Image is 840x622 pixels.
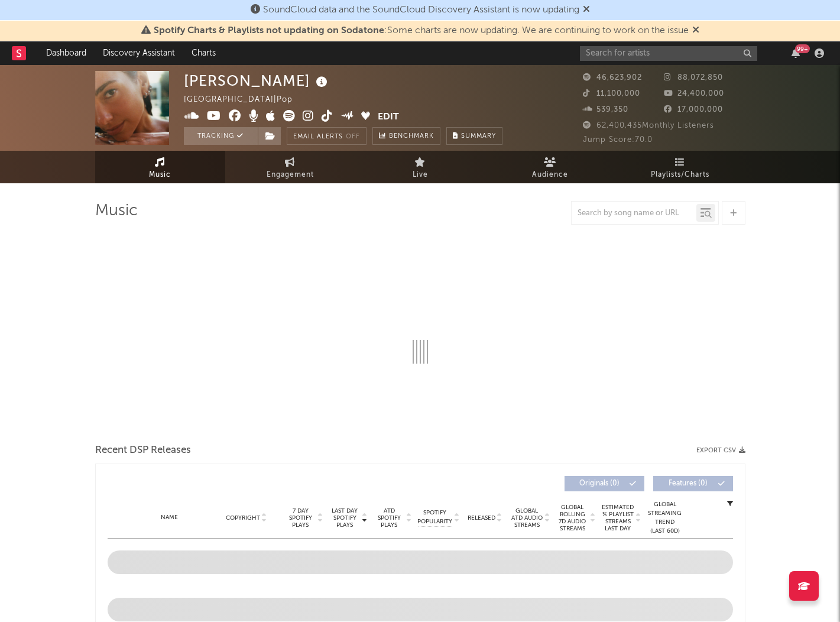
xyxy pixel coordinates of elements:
[602,504,634,532] span: Estimated % Playlist Streams Last Day
[661,480,715,487] span: Features ( 0 )
[184,71,330,90] div: [PERSON_NAME]
[583,74,642,82] span: 46,623,902
[572,209,696,218] input: Search by song name or URL
[355,151,485,183] a: Live
[580,46,757,61] input: Search for artists
[413,168,428,182] span: Live
[446,127,502,145] button: Summary
[696,447,745,454] button: Export CSV
[154,26,689,35] span: : Some charts are now updating. We are continuing to work on the issue
[417,508,452,526] span: Spotify Popularity
[792,48,800,58] button: 99+
[378,110,399,125] button: Edit
[95,443,191,458] span: Recent DSP Releases
[468,514,495,521] span: Released
[461,133,496,140] span: Summary
[183,41,224,65] a: Charts
[285,507,316,529] span: 7 Day Spotify Plays
[95,151,225,183] a: Music
[692,26,699,35] span: Dismiss
[583,5,590,15] span: Dismiss
[154,26,384,35] span: Spotify Charts & Playlists not updating on Sodatone
[485,151,615,183] a: Audience
[149,168,171,182] span: Music
[583,136,653,144] span: Jump Score: 70.0
[556,504,589,532] span: Global Rolling 7D Audio Streams
[532,168,568,182] span: Audience
[184,93,306,107] div: [GEOGRAPHIC_DATA] | Pop
[647,500,683,536] div: Global Streaming Trend (Last 60D)
[795,44,810,53] div: 99 +
[664,74,723,82] span: 88,072,850
[329,507,361,529] span: Last Day Spotify Plays
[184,127,258,145] button: Tracking
[583,90,640,98] span: 11,100,000
[389,129,434,144] span: Benchmark
[572,480,627,487] span: Originals ( 0 )
[664,90,724,98] span: 24,400,000
[615,151,745,183] a: Playlists/Charts
[372,127,440,145] a: Benchmark
[583,106,628,114] span: 539,350
[226,514,260,521] span: Copyright
[131,513,209,522] div: Name
[653,476,733,491] button: Features(0)
[583,122,714,129] span: 62,400,435 Monthly Listeners
[225,151,355,183] a: Engagement
[346,134,360,140] em: Off
[511,507,543,529] span: Global ATD Audio Streams
[664,106,723,114] span: 17,000,000
[263,5,579,15] span: SoundCloud data and the SoundCloud Discovery Assistant is now updating
[95,41,183,65] a: Discovery Assistant
[38,41,95,65] a: Dashboard
[565,476,644,491] button: Originals(0)
[267,168,314,182] span: Engagement
[374,507,405,529] span: ATD Spotify Plays
[287,127,367,145] button: Email AlertsOff
[651,168,709,182] span: Playlists/Charts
